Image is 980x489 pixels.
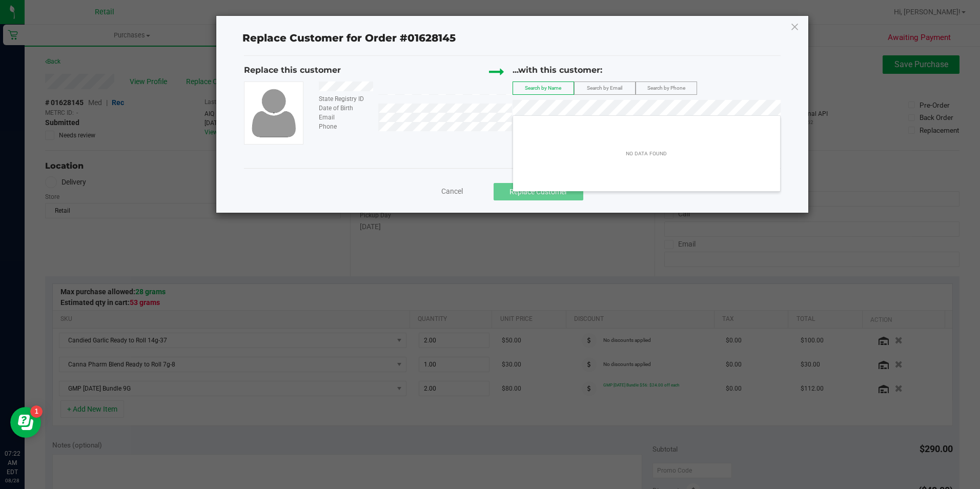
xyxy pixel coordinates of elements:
[311,113,378,122] div: Email
[525,85,561,91] span: Search by Name
[441,187,463,195] span: Cancel
[513,65,602,75] span: ...with this customer:
[30,405,43,418] iframe: Resource center unread badge
[494,183,583,200] button: Replace Customer
[620,145,672,164] div: NO DATA FOUND
[247,86,301,139] img: user-icon.png
[587,85,622,91] span: Search by Email
[311,94,378,104] div: State Registry ID
[647,85,685,91] span: Search by Phone
[236,30,462,47] span: Replace Customer for Order #01628145
[311,122,378,131] div: Phone
[244,65,341,75] span: Replace this customer
[10,407,41,438] iframe: Resource center
[311,104,378,113] div: Date of Birth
